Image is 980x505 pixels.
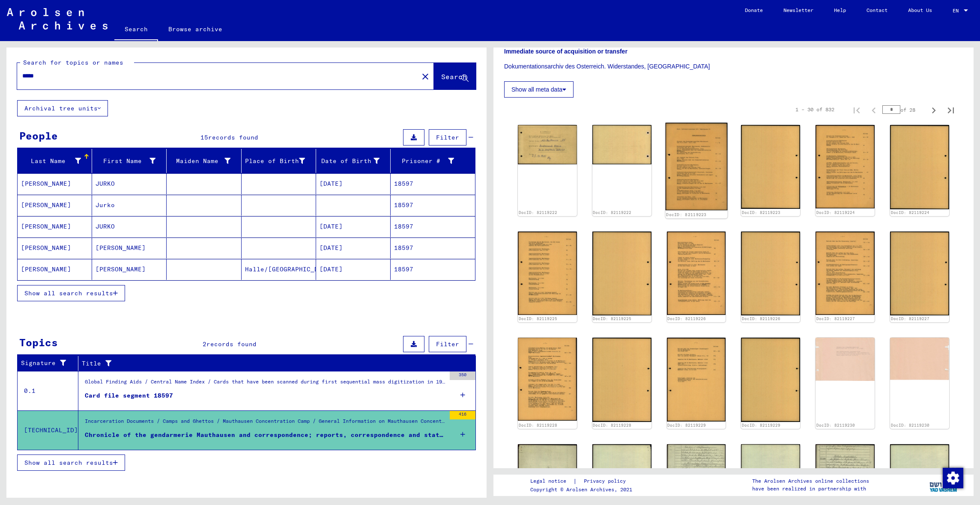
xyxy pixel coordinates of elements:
[92,259,167,280] mat-cell: [PERSON_NAME]
[890,338,949,380] img: 002.jpg
[21,157,81,166] div: Last Name
[504,62,963,71] p: Dokumentationsarchiv des Osterreich. Widerstandes, [GEOGRAPHIC_DATA]
[436,340,459,348] span: Filter
[441,72,467,81] span: Search
[518,232,577,315] img: 001.jpg
[519,210,557,215] a: DocID: 82119222
[85,378,445,390] div: Global Finding Aids / Central Name Index / Cards that have been scanned during first sequential m...
[741,232,800,315] img: 002.jpg
[667,316,706,321] a: DocID: 82119226
[816,338,875,380] img: 001.jpg
[741,125,800,209] img: 002.jpg
[816,125,875,208] img: 001.jpg
[18,259,92,280] mat-cell: [PERSON_NAME]
[320,154,390,168] div: Date of Birth
[92,149,167,173] mat-header-cell: First Name
[667,423,706,428] a: DocID: 82119229
[316,173,391,194] mat-cell: [DATE]
[18,195,92,216] mat-cell: [PERSON_NAME]
[592,125,651,164] img: 002.jpg
[203,340,206,348] span: 2
[18,238,92,258] mat-cell: [PERSON_NAME]
[96,157,155,166] div: First Name
[391,238,475,258] mat-cell: 18597
[18,410,78,450] td: [TECHNICAL_ID]
[92,195,167,216] mat-cell: Jurko
[891,423,929,428] a: DocID: 82119230
[665,123,727,210] img: 001.jpg
[504,81,574,98] button: Show all meta data
[429,336,466,352] button: Filter
[391,259,475,280] mat-cell: 18597
[18,371,78,410] td: 0.1
[19,335,58,350] div: Topics
[518,125,577,164] img: 001.jpg
[436,134,459,141] span: Filter
[82,359,459,368] div: Title
[943,468,963,488] img: Change consent
[85,391,173,400] div: Card file segment 18597
[85,431,445,440] div: Chronicle of the gendarmerie Mauthausen and correspondence; reports, correspondence and statement...
[592,338,651,422] img: 002.jpg
[450,411,475,419] div: 416
[420,71,430,82] mat-icon: close
[741,338,800,422] img: 002.jpg
[593,316,631,321] a: DocID: 82119225
[21,356,80,370] div: Signature
[752,485,869,493] p: have been realized in partnership with
[816,210,855,215] a: DocID: 82119224
[24,459,113,466] span: Show all search results
[891,210,929,215] a: DocID: 82119224
[96,154,166,168] div: First Name
[170,154,241,168] div: Maiden Name
[245,157,305,166] div: Place of Birth
[320,157,379,166] div: Date of Birth
[391,149,475,173] mat-header-cell: Prisoner #
[593,210,631,215] a: DocID: 82119222
[17,100,108,116] button: Archival tree units
[206,340,257,348] span: records found
[450,371,475,380] div: 350
[942,467,963,488] div: Change consent
[742,316,780,321] a: DocID: 82119226
[18,216,92,237] mat-cell: [PERSON_NAME]
[245,154,316,168] div: Place of Birth
[316,149,391,173] mat-header-cell: Date of Birth
[816,316,855,321] a: DocID: 82119227
[394,154,465,168] div: Prisoner #
[7,8,108,30] img: Arolsen_neg.svg
[953,8,962,14] span: EN
[519,423,557,428] a: DocID: 82119228
[816,232,875,315] img: 001.jpg
[928,474,960,496] img: yv_logo.png
[18,149,92,173] mat-header-cell: Last Name
[167,149,241,173] mat-header-cell: Maiden Name
[391,195,475,216] mat-cell: 18597
[316,238,391,258] mat-cell: [DATE]
[82,356,467,370] div: Title
[504,48,627,55] b: Immediate source of acquisition or transfer
[92,173,167,194] mat-cell: JURKO
[865,101,882,118] button: Previous page
[592,232,651,315] img: 002.jpg
[795,106,834,113] div: 1 – 30 of 832
[890,232,949,315] img: 002.jpg
[394,157,454,166] div: Prisoner #
[434,63,476,89] button: Search
[17,285,125,301] button: Show all search results
[752,477,869,485] p: The Arolsen Archives online collections
[21,359,72,368] div: Signature
[23,59,123,66] mat-label: Search for topics or names
[170,157,230,166] div: Maiden Name
[316,259,391,280] mat-cell: [DATE]
[18,173,92,194] mat-cell: [PERSON_NAME]
[92,216,167,237] mat-cell: JURKO
[208,134,258,141] span: records found
[24,289,113,297] span: Show all search results
[519,316,557,321] a: DocID: 82119225
[17,454,125,471] button: Show all search results
[114,19,158,41] a: Search
[667,232,726,315] img: 001.jpg
[21,154,92,168] div: Last Name
[848,101,865,118] button: First page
